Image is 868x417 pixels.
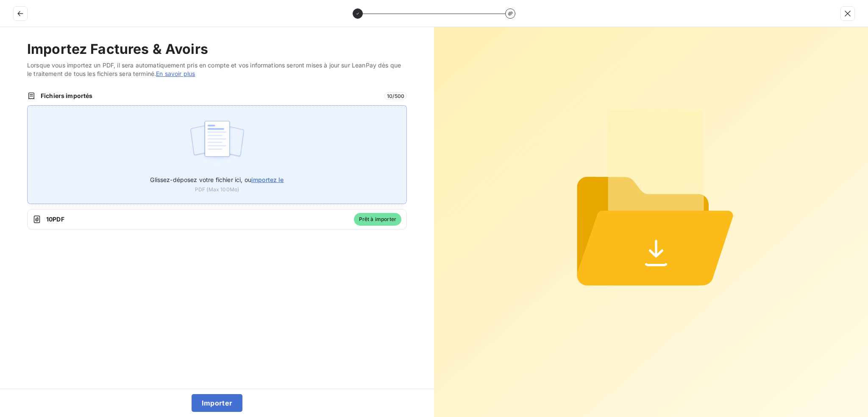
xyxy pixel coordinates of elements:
button: Importer [192,394,243,412]
a: En savoir plus [156,70,195,77]
span: importez le [251,176,284,183]
span: Lorsque vous importez un PDF, il sera automatiquement pris en compte et vos informations seront m... [27,61,407,78]
span: 10 / 500 [384,92,407,100]
span: Prêt à importer [354,213,401,226]
iframe: Intercom live chat [839,388,860,409]
span: Glissez-déposez votre fichier ici, ou [150,176,284,183]
img: illustration [189,116,245,170]
span: 10 PDF [46,215,349,224]
span: PDF (Max 100Mo) [195,186,239,193]
h2: Importez Factures & Avoirs [27,41,407,58]
span: Fichiers importés [41,92,379,100]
